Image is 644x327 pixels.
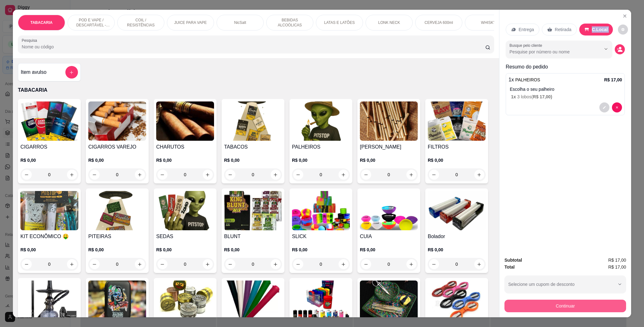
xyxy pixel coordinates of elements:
[509,49,591,55] input: Busque pelo cliente
[224,191,282,230] img: product-image
[18,86,494,94] p: TABACARIA
[360,101,418,141] img: product-image
[360,143,418,151] h4: [PERSON_NAME]
[292,143,350,151] h4: PALHEIROS
[292,101,350,141] img: product-image
[515,77,540,82] span: PALHEIROS
[224,143,282,151] h4: TABACOS
[511,94,517,99] span: 1 x
[360,281,418,320] img: product-image
[30,20,52,25] p: TABACARIA
[156,191,214,230] img: product-image
[360,247,418,253] p: R$ 0,00
[428,143,486,151] h4: FILTROS
[20,233,78,240] h4: KIT ECONÔMICO 🤑
[292,247,350,253] p: R$ 0,00
[618,25,628,35] button: decrease-product-quantity
[615,44,625,54] button: decrease-product-quantity
[174,20,207,25] p: JUICE PARA VAPE
[506,63,625,71] p: Resumo do pedido
[511,94,622,100] p: 3 lobos (
[481,20,496,25] p: WHISKY
[324,20,355,25] p: LATAS E LATÕES
[224,157,282,163] p: R$ 0,00
[592,26,608,33] p: C.Local
[608,257,626,264] span: R$ 17,00
[88,143,146,151] h4: CIGARROS VAREJO
[519,26,534,33] p: Entrega
[378,20,400,25] p: LONK NECK
[88,101,146,141] img: product-image
[612,102,622,112] button: decrease-product-quantity
[608,264,626,270] span: R$ 17,00
[156,233,214,240] h4: SEDAS
[88,281,146,320] img: product-image
[123,18,159,28] p: COIL / RESISTÊNCIAS
[224,247,282,253] p: R$ 0,00
[156,157,214,163] p: R$ 0,00
[272,18,308,28] p: BEBIDAS ALCOÓLICAS
[360,191,418,230] img: product-image
[504,300,626,312] button: Continuar
[428,157,486,163] p: R$ 0,00
[22,44,485,50] input: Pesquisa
[88,157,146,163] p: R$ 0,00
[234,20,246,25] p: NicSalt
[555,26,571,33] p: Retirada
[428,191,486,230] img: product-image
[428,101,486,141] img: product-image
[601,44,611,54] button: Show suggestions
[428,233,486,240] h4: Bolador
[224,233,282,240] h4: BLUNT
[156,143,214,151] h4: CHARUTOS
[360,157,418,163] p: R$ 0,00
[73,18,109,28] p: POD E VAPE / DESCARTÁVEL - RECARREGAVEL
[360,233,418,240] h4: CUIA
[20,101,78,141] img: product-image
[604,77,622,83] p: R$ 17,00
[292,191,350,230] img: product-image
[509,76,540,84] p: 1 x
[428,247,486,253] p: R$ 0,00
[620,11,630,21] button: Close
[504,275,626,293] button: Selecione um cupom de desconto
[88,247,146,253] p: R$ 0,00
[20,157,78,163] p: R$ 0,00
[20,191,78,230] img: product-image
[504,258,522,263] strong: Subtotal
[20,247,78,253] p: R$ 0,00
[509,43,544,48] label: Busque pelo cliente
[292,281,350,320] img: product-image
[20,281,78,320] img: product-image
[21,68,47,76] h4: Item avulso
[156,247,214,253] p: R$ 0,00
[20,143,78,151] h4: CIGARROS
[88,191,146,230] img: product-image
[224,101,282,141] img: product-image
[65,66,78,79] button: add-separate-item
[510,86,622,92] p: Escolha o seu palheiro
[156,281,214,320] img: product-image
[88,233,146,240] h4: PITEIRAS
[428,281,486,320] img: product-image
[292,233,350,240] h4: SLICK
[533,94,552,99] span: R$ 17,00 )
[224,281,282,320] img: product-image
[599,102,609,112] button: decrease-product-quantity
[156,101,214,141] img: product-image
[504,264,515,270] strong: Total
[292,157,350,163] p: R$ 0,00
[22,38,39,43] label: Pesquisa
[425,20,453,25] p: CERVEJA 600ml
